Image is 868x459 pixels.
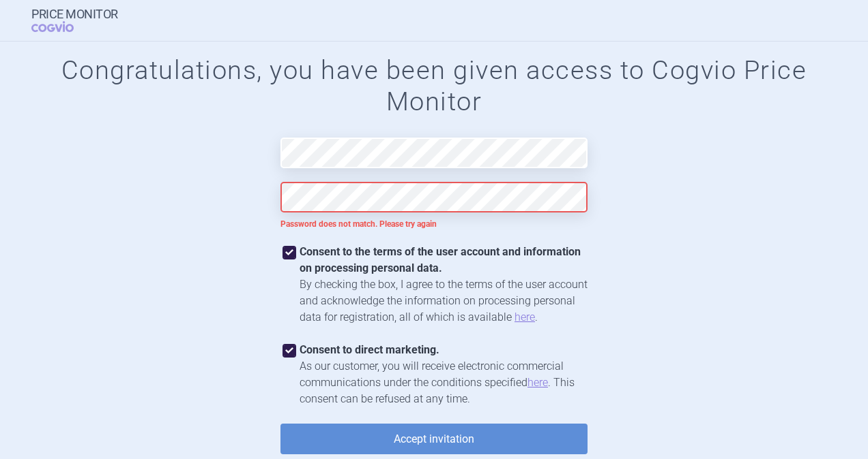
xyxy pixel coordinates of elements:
[527,376,548,389] a: here
[27,55,841,117] h1: Congratulations, you have been given access to Cogvio Price Monitor
[300,342,588,358] div: Consent to direct marketing.
[515,311,535,323] a: here
[31,7,118,21] strong: Price Monitor
[300,244,588,276] div: Consent to the terms of the user account and information on processing personal data.
[31,21,93,32] span: COGVIO
[300,358,588,407] div: As our customer, you will receive electronic commercial communications under the conditions speci...
[280,424,588,454] button: Accept invitation
[31,7,118,33] a: Price MonitorCOGVIO
[300,276,588,326] div: By checking the box, I agree to the terms of the user account and acknowledge the information on ...
[280,219,588,230] p: Password does not match. Please try again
